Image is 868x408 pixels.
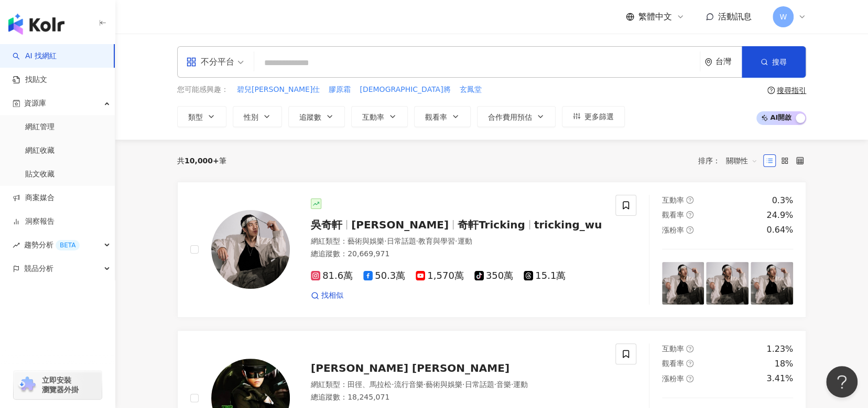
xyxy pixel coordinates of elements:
span: 競品分析 [24,257,53,280]
button: 性別 [233,106,282,127]
span: 50.3萬 [363,270,405,281]
span: question-circle [767,87,775,94]
div: 網紅類型 ： [311,380,603,390]
span: 日常話題 [464,380,494,389]
span: 互動率 [362,113,384,121]
img: chrome extension [17,376,37,393]
button: 碧兒[PERSON_NAME]仕 [236,84,320,96]
span: · [423,380,425,389]
span: 關聯性 [726,152,757,169]
span: W [779,11,787,23]
button: 互動率 [351,106,408,127]
button: 觀看率 [414,106,471,127]
div: 總追蹤數 ： 20,669,971 [311,249,603,259]
span: 漲粉率 [662,374,684,383]
a: 找貼文 [13,75,47,85]
a: 網紅收藏 [25,145,55,156]
span: 資源庫 [24,91,46,115]
span: 藝術與娛樂 [426,380,462,389]
div: 18% [774,358,793,370]
span: 觀看率 [662,211,684,219]
div: 排序： [698,152,763,169]
span: [DEMOGRAPHIC_DATA]將 [360,85,450,95]
span: · [462,380,464,389]
button: 玄鳳堂 [459,84,482,96]
span: 觀看率 [425,113,447,121]
div: 0.3% [772,195,793,206]
div: 總追蹤數 ： 18,245,071 [311,392,603,403]
span: question-circle [686,375,693,382]
span: question-circle [686,196,693,204]
span: 81.6萬 [311,270,353,281]
a: 商案媒合 [13,193,55,203]
div: 1.23% [766,343,793,355]
span: 性別 [244,113,258,121]
span: 合作費用預估 [488,113,532,121]
img: post-image [751,262,793,305]
span: 吳奇軒 [311,218,342,231]
span: tricking_wu [534,218,602,231]
a: 找相似 [311,290,343,301]
iframe: Help Scout Beacon - Open [826,366,858,397]
span: · [511,380,513,389]
span: 15.1萬 [524,270,566,281]
div: 不分平台 [186,54,234,70]
button: 搜尋 [742,46,806,78]
span: [PERSON_NAME] [PERSON_NAME] [311,362,509,374]
span: 類型 [188,113,203,121]
span: 膠原霜 [329,85,351,95]
span: 您可能感興趣： [177,85,229,95]
span: · [384,237,386,245]
span: question-circle [686,360,693,367]
span: 350萬 [474,270,513,281]
div: BETA [56,240,80,250]
span: 觀看率 [662,359,684,368]
span: 玄鳳堂 [459,85,481,95]
img: post-image [706,262,748,305]
span: 教育與學習 [418,237,455,245]
span: question-circle [686,211,693,218]
a: 網紅管理 [25,122,55,132]
span: question-circle [686,345,693,352]
span: · [392,380,394,389]
button: 更多篩選 [562,106,625,127]
span: question-circle [686,226,693,234]
span: appstore [186,57,197,67]
a: 洞察報告 [13,216,55,227]
span: 追蹤數 [299,113,321,121]
span: 碧兒[PERSON_NAME]仕 [237,85,320,95]
span: 10,000+ [185,156,219,165]
button: 追蹤數 [288,106,345,127]
span: · [455,237,457,245]
button: 合作費用預估 [477,106,556,127]
span: 漲粉率 [662,226,684,234]
div: 3.41% [766,373,793,384]
span: 立即安裝 瀏覽器外掛 [42,375,79,394]
div: 搜尋指引 [777,86,806,95]
div: 24.9% [766,210,793,221]
span: · [416,237,418,245]
a: chrome extension立即安裝 瀏覽器外掛 [14,371,102,399]
div: 共 筆 [177,156,226,165]
span: 音樂 [496,380,511,389]
div: 0.64% [766,224,793,236]
span: 活動訊息 [718,12,752,22]
span: 田徑、馬拉松 [348,380,392,389]
img: logo [8,14,64,35]
span: 運動 [457,237,472,245]
div: 台灣 [715,57,742,66]
span: 繁體中文 [638,11,672,23]
span: 藝術與娛樂 [348,237,384,245]
span: 更多篩選 [584,112,614,121]
span: 運動 [513,380,528,389]
span: [PERSON_NAME] [351,218,449,231]
div: 網紅類型 ： [311,236,603,247]
a: searchAI 找網紅 [13,51,57,61]
span: 互動率 [662,344,684,353]
button: 膠原霜 [328,84,351,96]
span: · [494,380,496,389]
span: environment [704,58,712,66]
span: 趨勢分析 [24,233,80,257]
a: 貼文收藏 [25,169,55,180]
button: 類型 [177,106,226,127]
